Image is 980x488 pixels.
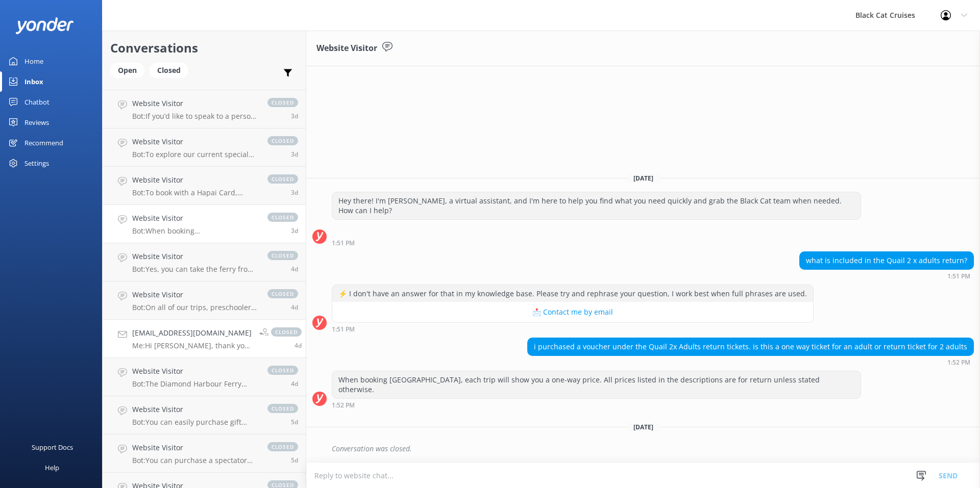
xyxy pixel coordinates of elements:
[110,38,298,58] h2: Conversations
[132,442,257,453] h4: Website Visitor
[15,17,74,34] img: yonder-white-logo.png
[316,42,377,55] h3: Website Visitor
[150,63,188,78] div: Closed
[24,92,50,112] div: Chatbot
[528,338,973,355] div: i purchased a voucher under the Quail 2x Adults return tickets. is this a one way ticket for an a...
[267,136,298,145] span: closed
[103,281,306,320] a: Website VisitorBot:On all of our trips, preschoolers (0-4) are free.closed4d
[267,174,298,184] span: closed
[132,341,252,350] p: Me: Hi [PERSON_NAME], thank you for your message. Yes, you can use a credit card to pay for the f...
[32,437,73,457] div: Support Docs
[291,265,298,273] span: Aug 18 2025 10:04am (UTC +12:00) Pacific/Auckland
[291,226,298,235] span: Aug 18 2025 01:52pm (UTC +12:00) Pacific/Auckland
[291,418,298,426] span: Aug 17 2025 11:31am (UTC +12:00) Pacific/Auckland
[45,457,59,478] div: Help
[132,136,257,147] h4: Website Visitor
[132,188,257,197] p: Bot: To book with a Hapai Card, please visit the following link for more information: [URL][DOMAI...
[271,327,302,337] span: closed
[132,265,257,274] p: Bot: Yes, you can take the ferry from [GEOGRAPHIC_DATA] to [GEOGRAPHIC_DATA]. The ferry departs f...
[291,456,298,465] span: Aug 17 2025 02:31am (UTC +12:00) Pacific/Auckland
[24,153,49,173] div: Settings
[627,423,659,431] span: [DATE]
[799,272,974,279] div: Aug 18 2025 01:51pm (UTC +12:00) Pacific/Auckland
[132,418,257,427] p: Bot: You can easily purchase gift vouchers for all of our products online at this link: [URL][DOM...
[332,401,861,408] div: Aug 18 2025 01:52pm (UTC +12:00) Pacific/Auckland
[267,213,298,222] span: closed
[312,440,974,457] div: 2025-08-20T23:57:21.191
[132,366,257,377] h4: Website Visitor
[103,320,306,358] a: [EMAIL_ADDRESS][DOMAIN_NAME]Me:Hi [PERSON_NAME], thank you for your message. Yes, you can use a c...
[132,456,257,465] p: Bot: You can purchase a spectator ticket to join the swim boat and watch your friends or family s...
[267,251,298,260] span: closed
[332,325,814,332] div: Aug 18 2025 01:51pm (UTC +12:00) Pacific/Auckland
[291,188,298,197] span: Aug 18 2025 06:56pm (UTC +12:00) Pacific/Auckland
[332,240,355,246] strong: 1:51 PM
[132,251,257,262] h4: Website Visitor
[332,192,861,219] div: Hey there! I'm [PERSON_NAME], a virtual assistant, and I'm here to help you find what you need qu...
[132,174,257,186] h4: Website Visitor
[291,379,298,388] span: Aug 17 2025 11:58am (UTC +12:00) Pacific/Auckland
[132,150,257,159] p: Bot: To explore our current specials, please visit our website at [URL][DOMAIN_NAME].
[103,129,306,167] a: Website VisitorBot:To explore our current specials, please visit our website at [URL][DOMAIN_NAME...
[267,289,298,298] span: closed
[291,150,298,159] span: Aug 19 2025 10:41am (UTC +12:00) Pacific/Auckland
[627,174,659,183] span: [DATE]
[267,98,298,107] span: closed
[24,133,63,153] div: Recommend
[332,326,355,332] strong: 1:51 PM
[103,90,306,129] a: Website VisitorBot:If you’d like to speak to a person on the Black Cat team, you can reach us on ...
[132,404,257,415] h4: Website Visitor
[800,252,973,269] div: what is included in the Quail 2 x adults return?
[110,64,150,75] a: Open
[332,285,813,302] div: ⚡ I don't have an answer for that in my knowledge base. Please try and rephrase your question, I ...
[527,358,974,366] div: Aug 18 2025 01:52pm (UTC +12:00) Pacific/Auckland
[295,341,302,350] span: Aug 17 2025 02:31pm (UTC +12:00) Pacific/Auckland
[267,366,298,375] span: closed
[24,112,49,133] div: Reviews
[291,303,298,312] span: Aug 18 2025 12:30am (UTC +12:00) Pacific/Auckland
[132,226,257,236] p: Bot: When booking [GEOGRAPHIC_DATA], each trip will show you a one-way price. All prices listed i...
[291,112,298,120] span: Aug 19 2025 11:37am (UTC +12:00) Pacific/Auckland
[103,205,306,243] a: Website VisitorBot:When booking [GEOGRAPHIC_DATA], each trip will show you a one-way price. All p...
[103,434,306,473] a: Website VisitorBot:You can purchase a spectator ticket to join the swim boat and watch your frien...
[103,396,306,434] a: Website VisitorBot:You can easily purchase gift vouchers for all of our products online at this l...
[132,213,257,224] h4: Website Visitor
[103,167,306,205] a: Website VisitorBot:To book with a Hapai Card, please visit the following link for more informatio...
[267,442,298,451] span: closed
[332,440,974,457] div: Conversation was closed.
[132,379,257,389] p: Bot: The Diamond Harbour Ferry prices (one-way) are from $6 per adult and $4 per child. Gold Card...
[332,402,355,408] strong: 1:52 PM
[132,327,252,339] h4: [EMAIL_ADDRESS][DOMAIN_NAME]
[132,289,257,300] h4: Website Visitor
[150,64,193,75] a: Closed
[132,303,257,312] p: Bot: On all of our trips, preschoolers (0-4) are free.
[132,98,257,109] h4: Website Visitor
[103,243,306,281] a: Website VisitorBot:Yes, you can take the ferry from [GEOGRAPHIC_DATA] to [GEOGRAPHIC_DATA]. The f...
[132,112,257,121] p: Bot: If you’d like to speak to a person on the Black Cat team, you can reach us on [PHONE_NUMBER]...
[332,302,813,322] button: 📩 Contact me by email
[24,71,43,92] div: Inbox
[332,371,861,398] div: When booking [GEOGRAPHIC_DATA], each trip will show you a one-way price. All prices listed in the...
[24,51,43,71] div: Home
[103,358,306,396] a: Website VisitorBot:The Diamond Harbour Ferry prices (one-way) are from $6 per adult and $4 per ch...
[947,273,970,279] strong: 1:51 PM
[110,63,144,78] div: Open
[267,404,298,413] span: closed
[947,359,970,366] strong: 1:52 PM
[332,239,861,246] div: Aug 18 2025 01:51pm (UTC +12:00) Pacific/Auckland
